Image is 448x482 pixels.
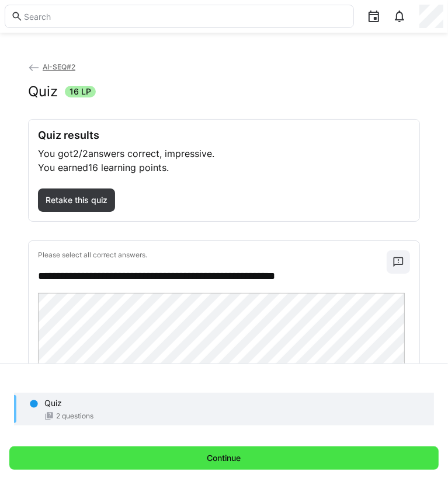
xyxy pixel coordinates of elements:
[9,446,439,470] button: Continue
[44,194,109,206] span: Retake this quiz
[38,160,410,174] p: You earned .
[206,452,243,464] span: Continue
[38,129,410,142] h3: Quiz results
[28,83,58,100] h2: Quiz
[73,148,88,159] span: 2/2
[38,250,387,260] p: Please select all correct answers.
[56,411,93,421] span: 2 questions
[28,62,75,71] a: AI-SEQ#2
[88,162,166,173] span: 16 learning points
[38,188,115,212] button: Retake this quiz
[44,397,62,409] p: Quiz
[43,62,75,71] span: AI-SEQ#2
[38,146,410,160] p: You got answers correct, impressive.
[23,11,348,22] input: Search
[70,86,91,97] span: 16 LP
